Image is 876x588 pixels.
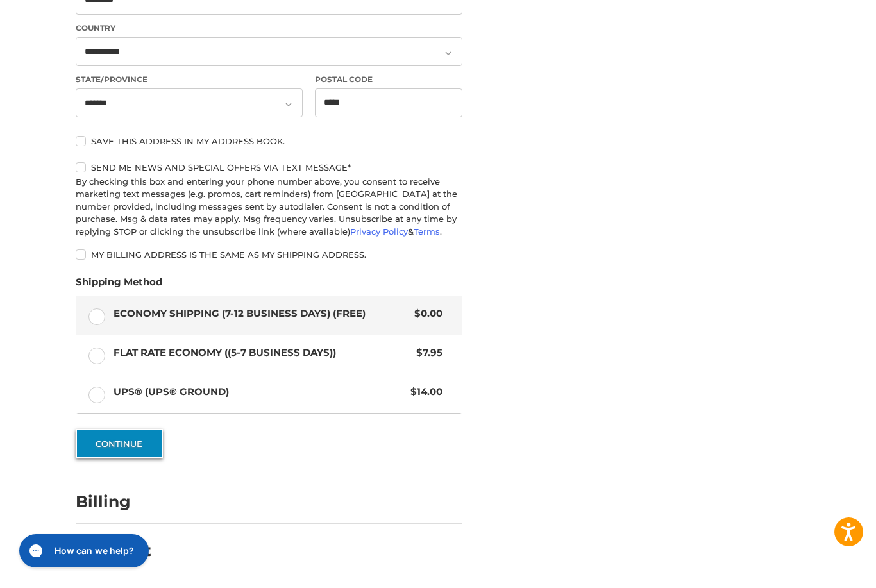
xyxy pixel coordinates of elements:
[76,179,462,242] div: By checking this box and entering your phone number above, you consent to receive marketing text ...
[13,533,153,575] iframe: Gorgias live chat messenger
[76,77,303,88] label: State/Province
[414,230,440,240] a: Terms
[409,310,443,324] span: $0.00
[114,349,410,364] span: Flat Rate Economy ((5-7 Business Days))
[76,165,462,176] label: Send me news and special offers via text message*
[76,278,162,299] legend: Shipping Method
[76,432,163,462] button: Continue
[350,230,408,240] a: Privacy Policy
[315,77,462,88] label: Postal Code
[114,388,405,403] span: UPS® (UPS® Ground)
[76,253,462,263] label: My billing address is the same as my shipping address.
[76,139,462,149] label: Save this address in my address book.
[410,349,443,364] span: $7.95
[76,26,462,37] label: Country
[76,495,151,515] h2: Billing
[405,388,443,403] span: $14.00
[114,310,409,324] span: Economy Shipping (7-12 Business Days) (Free)
[770,553,876,588] iframe: Google Customer Reviews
